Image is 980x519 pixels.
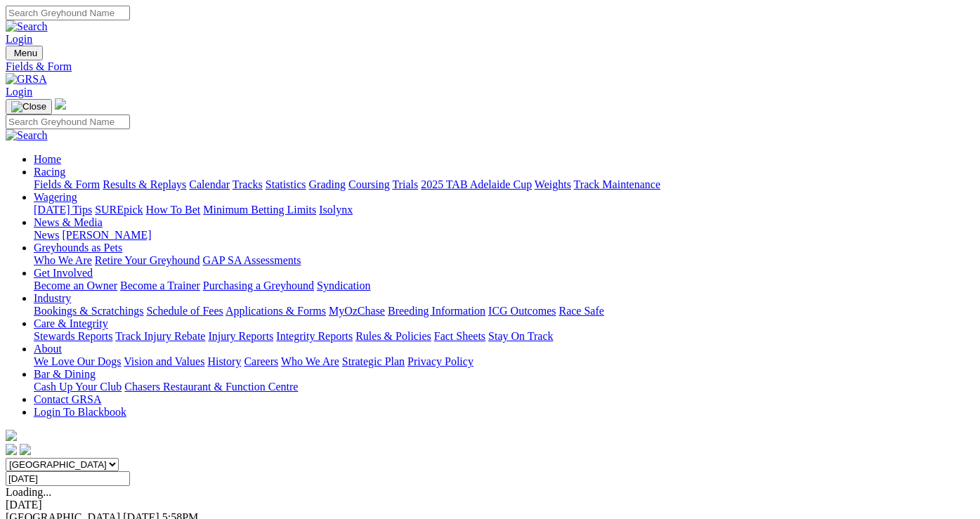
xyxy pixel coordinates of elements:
[34,355,974,368] div: About
[146,204,201,216] a: How To Bet
[34,355,121,367] a: We Love Our Dogs
[34,305,974,317] div: Industry
[329,305,385,317] a: MyOzChase
[34,381,974,393] div: Bar & Dining
[6,6,130,20] input: Search
[488,330,553,342] a: Stay On Track
[203,254,301,266] a: GAP SA Assessments
[146,305,223,317] a: Schedule of Fees
[124,381,298,393] a: Chasers Restaurant & Function Centre
[355,330,431,342] a: Rules & Policies
[6,129,48,142] img: Search
[6,444,17,455] img: facebook.svg
[244,355,278,367] a: Careers
[34,393,101,405] a: Contact GRSA
[34,204,974,216] div: Wagering
[348,178,390,190] a: Coursing
[266,178,306,190] a: Statistics
[34,178,974,191] div: Racing
[14,48,37,58] span: Menu
[281,355,339,367] a: Who We Are
[342,355,405,367] a: Strategic Plan
[6,471,130,486] input: Select date
[34,305,143,317] a: Bookings & Scratchings
[488,305,556,317] a: ICG Outcomes
[34,317,108,329] a: Care & Integrity
[6,99,52,114] button: Toggle navigation
[434,330,485,342] a: Fact Sheets
[535,178,571,190] a: Weights
[34,280,974,292] div: Get Involved
[34,292,71,304] a: Industry
[6,499,974,511] div: [DATE]
[95,204,143,216] a: SUREpick
[6,33,32,45] a: Login
[6,430,17,441] img: logo-grsa-white.png
[203,280,314,291] a: Purchasing a Greyhound
[34,204,92,216] a: [DATE] Tips
[226,305,326,317] a: Applications & Forms
[309,178,346,190] a: Grading
[34,216,103,228] a: News & Media
[55,98,66,110] img: logo-grsa-white.png
[34,343,62,355] a: About
[11,101,46,112] img: Close
[207,355,241,367] a: History
[115,330,205,342] a: Track Injury Rebate
[34,330,974,343] div: Care & Integrity
[34,242,122,254] a: Greyhounds as Pets
[62,229,151,241] a: [PERSON_NAME]
[34,368,96,380] a: Bar & Dining
[208,330,273,342] a: Injury Reports
[34,229,974,242] div: News & Media
[34,166,65,178] a: Racing
[203,204,316,216] a: Minimum Betting Limits
[34,330,112,342] a: Stewards Reports
[120,280,200,291] a: Become a Trainer
[6,60,974,73] a: Fields & Form
[6,73,47,86] img: GRSA
[189,178,230,190] a: Calendar
[95,254,200,266] a: Retire Your Greyhound
[6,486,51,498] span: Loading...
[319,204,353,216] a: Isolynx
[34,381,122,393] a: Cash Up Your Club
[388,305,485,317] a: Breeding Information
[6,46,43,60] button: Toggle navigation
[6,20,48,33] img: Search
[6,114,130,129] input: Search
[34,229,59,241] a: News
[392,178,418,190] a: Trials
[20,444,31,455] img: twitter.svg
[34,267,93,279] a: Get Involved
[34,406,126,418] a: Login To Blackbook
[574,178,660,190] a: Track Maintenance
[407,355,473,367] a: Privacy Policy
[317,280,370,291] a: Syndication
[34,254,92,266] a: Who We Are
[558,305,603,317] a: Race Safe
[276,330,353,342] a: Integrity Reports
[34,280,117,291] a: Become an Owner
[103,178,186,190] a: Results & Replays
[124,355,204,367] a: Vision and Values
[6,86,32,98] a: Login
[34,178,100,190] a: Fields & Form
[421,178,532,190] a: 2025 TAB Adelaide Cup
[34,191,77,203] a: Wagering
[34,254,974,267] div: Greyhounds as Pets
[233,178,263,190] a: Tracks
[34,153,61,165] a: Home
